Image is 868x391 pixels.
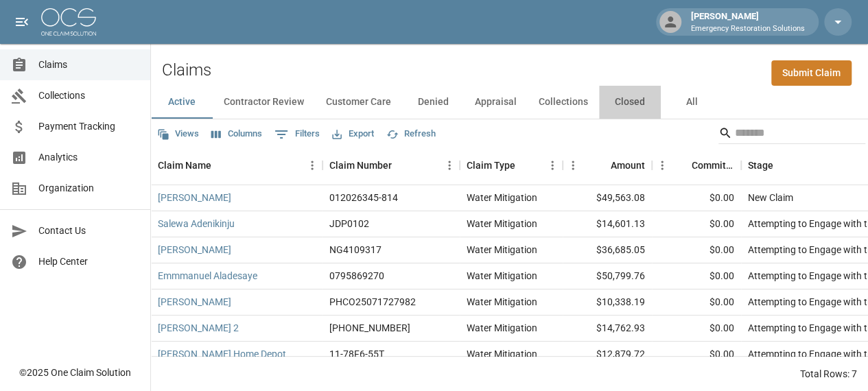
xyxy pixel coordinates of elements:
button: Menu [439,155,460,176]
div: Search [718,122,865,147]
a: [PERSON_NAME] Home Depot [158,347,286,361]
div: Water Mitigation [467,191,537,204]
div: $0.00 [652,289,741,316]
img: ocs-logo-white-transparent.png [41,8,96,36]
div: dynamic tabs [151,86,868,119]
div: © 2025 One Claim Solution [19,366,131,379]
div: Water Mitigation [467,269,537,283]
div: Claim Name [151,146,322,185]
button: Denied [402,86,464,119]
a: Submit Claim [771,60,852,86]
button: Active [151,86,213,119]
button: Views [154,123,202,145]
div: $0.00 [652,185,741,211]
div: Total Rows: 7 [800,367,857,381]
span: Organization [38,181,139,195]
div: $0.00 [652,263,741,289]
span: Collections [38,88,139,103]
button: Export [329,123,377,145]
h2: Claims [162,60,211,80]
div: 012026345-814 [329,191,398,204]
button: Sort [672,156,692,175]
div: Amount [611,146,645,185]
div: NG4109317 [329,243,382,257]
button: open drawer [8,8,36,36]
div: $0.00 [652,237,741,263]
div: Committed Amount [652,146,741,185]
div: Claim Name [158,146,211,185]
div: [PERSON_NAME] [685,10,810,34]
div: Water Mitigation [467,321,537,335]
button: Contractor Review [213,86,315,119]
span: Help Center [38,254,139,269]
div: Water Mitigation [467,217,537,230]
button: Sort [211,156,231,175]
button: Customer Care [315,86,402,119]
button: Show filters [271,123,323,145]
button: Sort [591,156,611,175]
div: $14,601.13 [563,211,652,237]
div: $0.00 [652,316,741,342]
div: $14,762.93 [563,316,652,342]
span: Analytics [38,150,139,165]
a: [PERSON_NAME] [158,295,231,309]
p: Emergency Restoration Solutions [691,23,805,35]
div: Claim Number [322,146,460,185]
button: Sort [515,156,535,175]
button: Sort [392,156,411,175]
a: Emmmanuel Aladesaye [158,269,257,283]
div: Claim Type [460,146,563,185]
span: Payment Tracking [38,119,139,134]
div: $0.00 [652,342,741,368]
div: Water Mitigation [467,347,537,361]
a: [PERSON_NAME] 2 [158,321,239,335]
div: Claim Number [329,146,392,185]
div: Amount [563,146,652,185]
div: PHCO25071727982 [329,295,416,309]
span: Claims [38,58,139,72]
div: Claim Type [467,146,515,185]
button: All [661,86,723,119]
div: $10,338.19 [563,289,652,316]
div: JDP0102 [329,217,369,230]
a: Salewa Adenikinju [158,217,235,230]
div: 11-78F6-55T [329,347,384,361]
button: Closed [599,86,661,119]
div: Committed Amount [692,146,734,185]
div: Stage [748,146,773,185]
button: Menu [563,155,583,176]
button: Sort [773,156,793,175]
a: [PERSON_NAME] [158,243,231,257]
button: Menu [652,155,672,176]
div: $49,563.08 [563,185,652,211]
div: $12,879.72 [563,342,652,368]
span: Contact Us [38,224,139,238]
div: 300-0410183-2025 [329,321,410,335]
button: Refresh [383,123,439,145]
a: [PERSON_NAME] [158,191,231,204]
button: Appraisal [464,86,528,119]
div: Water Mitigation [467,243,537,257]
div: $50,799.76 [563,263,652,289]
div: New Claim [748,191,793,204]
div: $0.00 [652,211,741,237]
button: Menu [302,155,322,176]
div: 0795869270 [329,269,384,283]
button: Menu [542,155,563,176]
button: Collections [528,86,599,119]
div: Water Mitigation [467,295,537,309]
div: $36,685.05 [563,237,652,263]
button: Select columns [208,123,266,145]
